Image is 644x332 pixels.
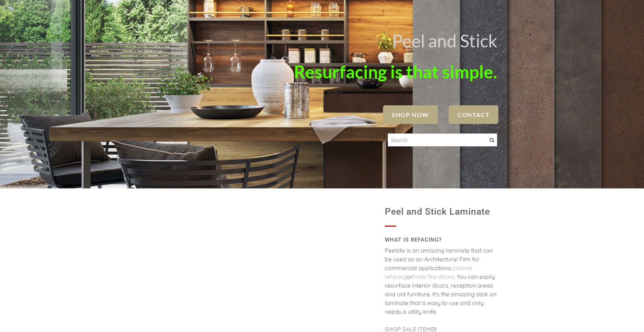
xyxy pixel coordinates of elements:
a: cabinet refacing [385,264,472,280]
h2: WHAT IS REFACING? [385,234,497,246]
a: SHOP NOW [383,105,438,124]
a: Contact [449,105,498,124]
span: Search [490,138,494,142]
input: Search [388,133,497,147]
font: Peel and Stick ​ [392,30,497,51]
h1: Peel and Stick Laminate [385,203,497,220]
font: Resurfacing is that simple. [294,61,497,82]
a: hotel fire doors [413,273,454,280]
